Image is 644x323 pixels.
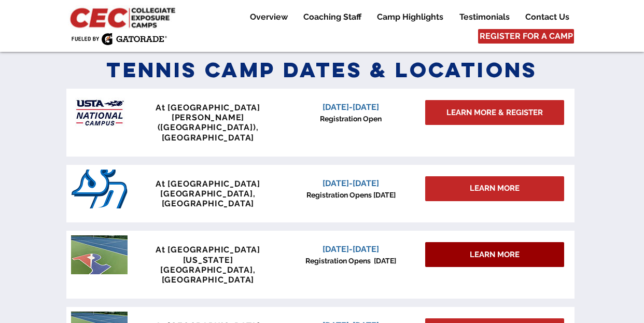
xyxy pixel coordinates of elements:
img: penn tennis courts with logo.jpeg [71,235,128,274]
div: LEARN MORE [425,176,564,201]
span: At [GEOGRAPHIC_DATA] [156,179,260,189]
p: Testimonials [454,11,515,23]
span: At [GEOGRAPHIC_DATA] [156,103,260,113]
p: Camp Highlights [372,11,449,23]
a: Overview [242,11,295,23]
a: Coaching Staff [296,11,369,23]
img: CEC Logo Primary_edited.jpg [68,5,180,29]
a: LEARN MORE & REGISTER [425,100,564,125]
span: LEARN MORE [470,183,520,194]
span: LEARN MORE & REGISTER [446,107,543,118]
span: LEARN MORE [470,249,520,260]
a: REGISTER FOR A CAMP [478,29,574,44]
span: At [GEOGRAPHIC_DATA][US_STATE] [156,245,260,264]
span: [GEOGRAPHIC_DATA], [GEOGRAPHIC_DATA] [160,265,255,285]
span: [PERSON_NAME] ([GEOGRAPHIC_DATA]), [GEOGRAPHIC_DATA] [158,113,259,142]
span: [DATE]-[DATE] [323,178,379,188]
a: Contact Us [517,11,577,23]
p: Coaching Staff [298,11,367,23]
span: Registration Opens [DATE] [306,191,396,199]
span: [GEOGRAPHIC_DATA], [GEOGRAPHIC_DATA] [160,189,255,208]
span: [DATE]-[DATE] [323,102,379,112]
a: LEARN MORE [425,242,564,267]
p: Contact Us [520,11,575,23]
span: Tennis Camp Dates & Locations [106,57,538,83]
img: San_Diego_Toreros_logo.png [71,170,128,208]
span: Registration Open [320,115,382,123]
img: Fueled by Gatorade.png [71,33,167,45]
p: Overview [245,11,293,23]
span: Registration Opens [DATE] [305,257,396,265]
nav: Site [234,11,577,23]
a: Camp Highlights [369,11,451,23]
span: REGISTER FOR A CAMP [480,31,573,42]
img: USTA Campus image_edited.jpg [71,93,128,132]
a: Testimonials [452,11,517,23]
span: [DATE]-[DATE] [323,244,379,254]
